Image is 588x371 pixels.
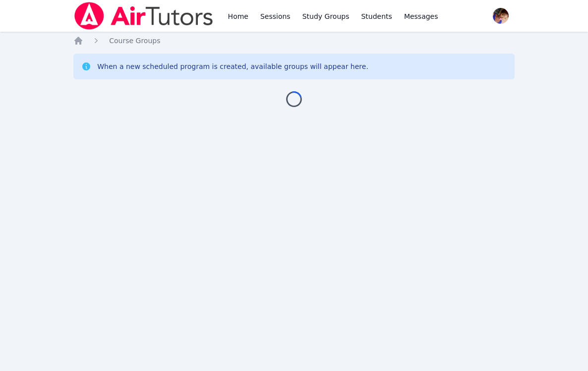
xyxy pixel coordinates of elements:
[73,36,515,46] nav: Breadcrumb
[404,11,438,21] span: Messages
[109,37,160,45] span: Course Groups
[97,62,368,71] div: When a new scheduled program is created, available groups will appear here.
[109,36,160,46] a: Course Groups
[73,2,214,30] img: Air Tutors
